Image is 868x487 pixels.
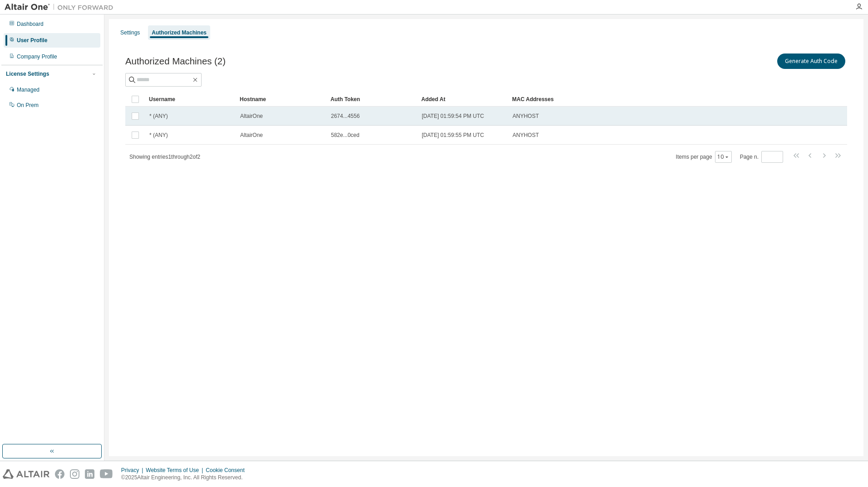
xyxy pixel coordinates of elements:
[120,29,140,36] div: Settings
[146,467,206,474] div: Website Terms of Use
[121,474,250,482] p: © 2025 Altair Engineering, Inc. All Rights Reserved.
[422,131,484,139] span: [DATE] 01:59:55 PM UTC
[777,54,845,69] button: Generate Auth Code
[717,153,730,161] button: 10
[330,92,414,107] div: Auth Token
[240,92,323,107] div: Hostname
[125,56,226,67] span: Authorized Machines (2)
[152,29,207,36] div: Authorized Machines
[513,112,539,120] span: ANYHOST
[17,102,39,109] div: On Prem
[240,131,263,139] span: AltairOne
[676,151,732,163] span: Items per page
[17,86,39,93] div: Managed
[240,112,263,120] span: AltairOne
[55,469,64,479] img: facebook.svg
[85,469,94,479] img: linkedin.svg
[331,131,360,139] span: 582e...0ced
[6,70,49,78] div: License Settings
[149,92,232,107] div: Username
[740,151,783,163] span: Page n.
[3,469,49,479] img: altair_logo.svg
[149,112,168,120] span: * (ANY)
[149,131,168,139] span: * (ANY)
[512,92,752,107] div: MAC Addresses
[5,3,118,12] img: Altair One
[70,469,79,479] img: instagram.svg
[513,131,539,139] span: ANYHOST
[100,469,113,479] img: youtube.svg
[121,467,146,474] div: Privacy
[17,37,47,44] div: User Profile
[206,467,250,474] div: Cookie Consent
[129,154,200,160] span: Showing entries 1 through 2 of 2
[422,112,484,120] span: [DATE] 01:59:54 PM UTC
[17,53,57,60] div: Company Profile
[17,20,44,28] div: Dashboard
[331,112,360,120] span: 2674...4556
[421,92,505,107] div: Added At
